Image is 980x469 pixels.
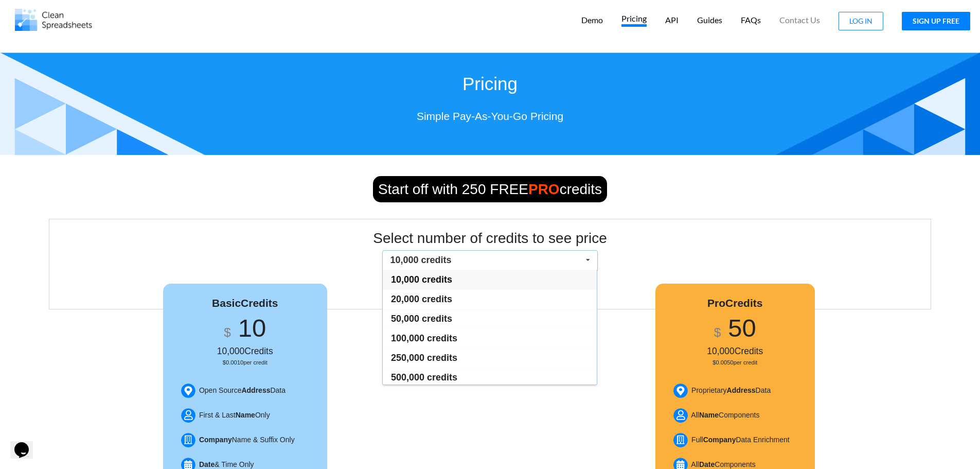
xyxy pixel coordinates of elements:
[223,359,268,366] small: $0.0010 per credit
[849,16,872,25] span: LOG IN
[839,12,883,30] button: LOG IN
[391,372,457,383] span: 500,000 credits
[703,436,736,444] b: Company
[668,346,802,357] h5: 10,000 Credits
[181,433,195,447] img: Company.png
[199,460,254,468] span: & Time Only
[391,314,452,324] span: 50,000 credits
[668,313,802,343] h1: 50
[699,411,719,419] b: Name
[691,411,759,419] span: All Components
[391,353,457,363] span: 250,000 credits
[528,181,560,197] b: PRO
[697,15,722,26] p: Guides
[199,436,232,444] b: Company
[712,359,757,366] small: $0.0050 per credit
[373,176,607,202] span: Start off with 250 FREE credits
[391,274,452,285] span: 10,000 credits
[691,460,755,468] span: All Components
[390,255,451,265] span: 10,000 credits
[581,15,603,26] p: Demo
[621,13,647,27] p: Pricing
[15,9,92,31] img: Logo.png
[176,313,314,343] h1: 10
[673,408,688,423] img: Name.png
[181,408,195,423] img: Name.png
[176,297,314,309] h4: Basic Credits
[241,386,270,394] b: Address
[673,384,688,398] img: Address.png
[60,230,920,247] h2: Select number of credits to see price
[224,325,231,339] span: $
[199,386,286,394] span: Open Source Data
[727,386,756,394] b: Address
[391,294,452,304] span: 20,000 credits
[10,428,43,459] iframe: chat widget
[902,12,970,30] button: SIGN UP FREE
[199,411,270,419] span: First & Last Only
[779,16,820,24] span: Contact Us
[199,436,295,444] span: Name & Suffix Only
[391,333,457,343] span: 100,000 credits
[673,433,688,447] img: Company.png
[236,411,255,419] b: Name
[181,384,195,398] img: Address.png
[691,436,790,444] span: Full Data Enrichment
[199,460,215,468] b: Date
[691,386,771,394] span: Proprietary Data
[665,15,679,26] p: API
[417,110,563,122] span: Simple Pay-As-You-Go Pricing
[741,15,761,26] p: FAQs
[699,460,715,468] b: Date
[668,297,802,309] h4: Pro Credits
[176,346,314,357] h5: 10,000 Credits
[714,325,721,339] span: $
